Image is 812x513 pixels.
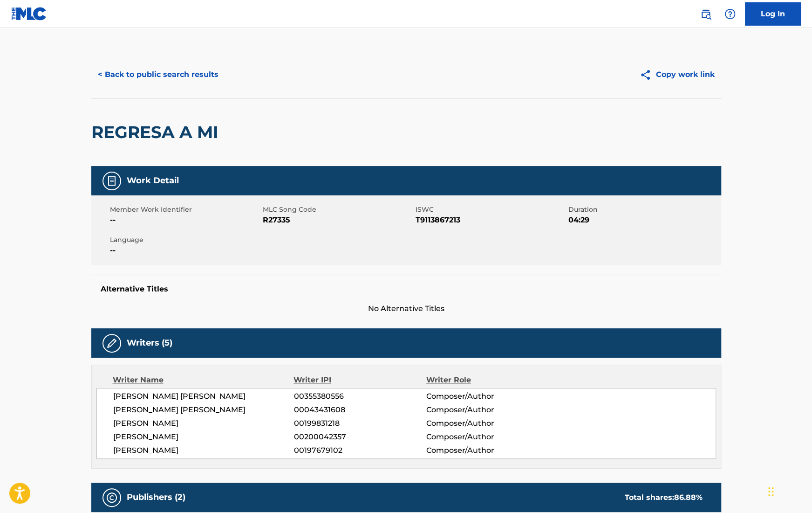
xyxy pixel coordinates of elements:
[113,391,294,402] span: [PERSON_NAME] [PERSON_NAME]
[106,175,117,187] img: Work Detail
[640,69,656,81] img: Copy work link
[293,391,426,402] span: 00355380556
[110,215,260,226] span: --
[113,374,294,386] div: Writer Name
[106,338,117,349] img: Writers
[127,338,172,348] h5: Writers (5)
[293,445,426,456] span: 00197679102
[11,7,47,21] img: MLC Logo
[110,235,260,245] span: Language
[91,122,223,143] h2: REGRESA A MI
[426,374,547,386] div: Writer Role
[113,431,294,443] span: [PERSON_NAME]
[293,431,426,443] span: 00200042357
[91,303,721,314] span: No Alternative Titles
[568,215,719,226] span: 04:29
[91,63,225,86] button: < Back to public search results
[127,492,185,503] h5: Publishers (2)
[625,492,703,503] div: Total shares:
[674,493,703,502] span: 86.88 %
[416,215,566,226] span: T9113867213
[263,205,413,215] span: MLC Song Code
[426,404,547,416] span: Composer/Author
[765,468,812,513] iframe: Chat Widget
[101,284,712,294] h5: Alternative Titles
[724,8,736,20] img: help
[113,404,294,416] span: [PERSON_NAME] [PERSON_NAME]
[426,431,547,443] span: Composer/Author
[293,418,426,429] span: 00199831218
[426,445,547,456] span: Composer/Author
[745,2,801,26] a: Log In
[293,404,426,416] span: 00043431608
[568,205,719,215] span: Duration
[293,374,426,386] div: Writer IPI
[263,215,413,226] span: R27335
[426,391,547,402] span: Composer/Author
[113,418,294,429] span: [PERSON_NAME]
[127,175,179,186] h5: Work Detail
[721,5,739,23] div: Help
[426,418,547,429] span: Composer/Author
[110,245,260,256] span: --
[416,205,566,215] span: ISWC
[110,205,260,215] span: Member Work Identifier
[696,5,715,23] a: Public Search
[113,445,294,456] span: [PERSON_NAME]
[700,8,711,20] img: search
[768,478,774,506] div: Drag
[106,492,117,503] img: Publishers
[633,63,721,86] button: Copy work link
